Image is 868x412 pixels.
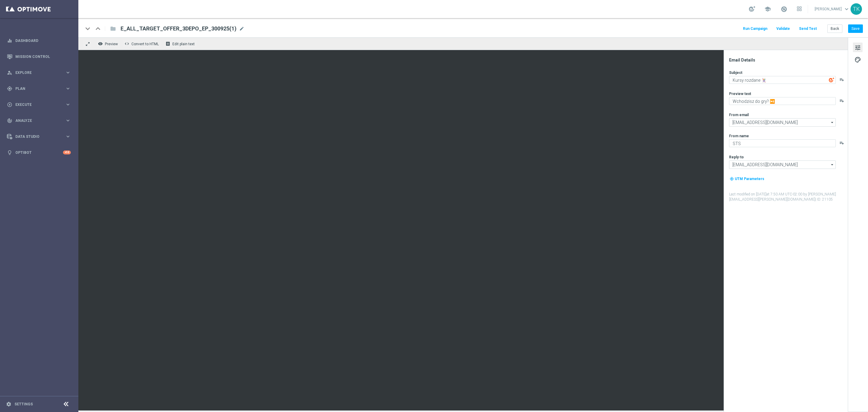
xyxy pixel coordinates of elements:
button: gps_fixed Plan keyboard_arrow_right [7,86,71,91]
div: Plan [7,86,65,91]
div: Execute [7,102,65,107]
button: lightbulb Optibot +10 [7,150,71,155]
i: keyboard_arrow_right [65,86,71,91]
span: keyboard_arrow_down [843,6,850,12]
button: playlist_add [839,98,844,103]
a: Settings [14,402,33,406]
div: Analyze [7,118,65,123]
button: equalizer Dashboard [7,38,71,43]
div: Email Details [729,57,847,63]
i: play_circle_outline [7,102,12,107]
div: Explore [7,70,65,75]
i: keyboard_arrow_right [65,134,71,139]
i: track_changes [7,118,12,123]
div: TK [851,3,862,15]
button: receipt Edit plain text [164,40,197,48]
i: my_location [730,177,734,181]
i: settings [6,401,11,407]
span: Edit plain text [172,42,195,46]
i: receipt [165,41,170,46]
span: Explore [15,71,65,74]
button: Validate [775,25,791,33]
button: person_search Explore keyboard_arrow_right [7,70,71,75]
i: lightbulb [7,150,12,155]
button: code Convert to HTML [123,40,162,48]
span: palette [854,56,861,64]
i: keyboard_arrow_right [65,102,71,107]
button: playlist_add [839,77,844,82]
div: Optibot [7,144,71,160]
input: Select [729,160,836,169]
button: Save [848,24,863,33]
i: keyboard_arrow_right [65,118,71,123]
i: equalizer [7,38,12,43]
button: playlist_add [839,141,844,145]
a: Optibot [15,144,63,160]
i: keyboard_arrow_right [65,70,71,75]
button: Send Test [798,25,818,33]
label: Last modified on [DATE] at 7:50 AM UTC-02:00 by [PERSON_NAME][EMAIL_ADDRESS][PERSON_NAME][DOMAIN_... [729,192,847,202]
label: Subject [729,70,742,75]
a: Dashboard [15,33,71,49]
span: Convert to HTML [131,42,159,46]
div: Data Studio [7,134,65,139]
button: Back [827,24,842,33]
i: arrow_drop_down [829,119,835,126]
label: From name [729,134,749,138]
span: code [124,41,129,46]
a: [PERSON_NAME]keyboard_arrow_down [814,5,851,14]
span: | ID: 21105 [815,197,833,201]
div: Dashboard [7,33,71,49]
span: school [764,6,771,12]
button: my_location UTM Parameters [729,176,765,182]
i: arrow_drop_down [829,161,835,169]
span: Validate [776,27,790,31]
label: From email [729,113,749,117]
i: gps_fixed [7,86,12,91]
span: mode_edit [239,26,244,31]
button: play_circle_outline Execute keyboard_arrow_right [7,102,71,107]
div: Mission Control [7,49,71,65]
button: Mission Control [7,54,71,59]
img: optiGenie.svg [829,77,834,83]
span: Plan [15,87,65,90]
button: track_changes Analyze keyboard_arrow_right [7,118,71,123]
span: Execute [15,103,65,106]
button: palette [853,55,863,64]
button: Run Campaign [742,25,768,33]
span: Analyze [15,119,65,122]
button: Data Studio keyboard_arrow_right [7,134,71,139]
span: tune [854,44,861,52]
label: Reply-to [729,155,744,160]
label: Preview text [729,91,751,96]
span: Data Studio [15,135,65,138]
i: remove_red_eye [98,41,103,46]
span: UTM Parameters [735,177,764,181]
button: remove_red_eye Preview [96,40,121,48]
button: tune [853,43,863,52]
span: Preview [105,42,118,46]
input: Select [729,118,836,127]
i: person_search [7,70,12,75]
div: +10 [63,151,71,154]
a: Mission Control [15,49,71,65]
span: E_ALL_TARGET_OFFER_3DEPO_EP_300925(1) [121,25,237,32]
